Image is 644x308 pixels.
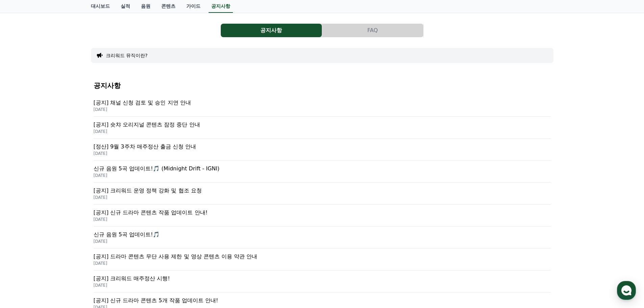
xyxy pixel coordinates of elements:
[94,217,551,222] p: [DATE]
[94,187,551,195] p: [공지] 크리워드 운영 정책 강화 및 협조 요청
[94,239,551,244] p: [DATE]
[106,52,148,59] button: 크리워드 뮤직이란?
[104,224,113,230] span: 설정
[2,214,45,231] a: 홈
[94,99,551,107] p: [공지] 채널 신청 검토 및 승인 지연 안내
[94,151,551,156] p: [DATE]
[94,173,551,178] p: [DATE]
[94,248,551,270] a: [공지] 드라마 콘텐츠 무단 사용 제한 및 영상 콘텐츠 이용 약관 안내 [DATE]
[94,107,551,112] p: [DATE]
[94,165,551,173] p: 신규 음원 5곡 업데이트!🎵 (Midnight Drift - IGNI)
[94,82,551,89] h4: 공지사항
[45,214,87,231] a: 대화
[94,121,551,129] p: [공지] 숏챠 오리지널 콘텐츠 잠정 중단 안내
[94,183,551,205] a: [공지] 크리워드 운영 정책 강화 및 협조 요청 [DATE]
[94,117,551,139] a: [공지] 숏챠 오리지널 콘텐츠 잠정 중단 안내 [DATE]
[221,24,322,37] button: 공지사항
[94,143,551,151] p: [정산] 9월 3주차 매주정산 출금 신청 안내
[94,195,551,200] p: [DATE]
[94,161,551,183] a: 신규 음원 5곡 업데이트!🎵 (Midnight Drift - IGNI) [DATE]
[94,129,551,134] p: [DATE]
[94,253,551,261] p: [공지] 드라마 콘텐츠 무단 사용 제한 및 영상 콘텐츠 이용 약관 안내
[62,225,70,230] span: 대화
[94,297,551,305] p: [공지] 신규 드라마 콘텐츠 5개 작품 업데이트 안내!
[322,24,423,37] button: FAQ
[94,275,551,283] p: [공지] 크리워드 매주정산 시행!
[94,139,551,161] a: [정산] 9월 3주차 매주정산 출금 신청 안내 [DATE]
[94,205,551,227] a: [공지] 신규 드라마 콘텐츠 작품 업데이트 안내! [DATE]
[94,283,551,288] p: [DATE]
[322,24,424,37] a: FAQ
[94,209,551,217] p: [공지] 신규 드라마 콘텐츠 작품 업데이트 안내!
[87,214,130,231] a: 설정
[21,224,25,230] span: 홈
[94,227,551,248] a: 신규 음원 5곡 업데이트!🎵 [DATE]
[94,95,551,117] a: [공지] 채널 신청 검토 및 승인 지연 안내 [DATE]
[94,231,551,239] p: 신규 음원 5곡 업데이트!🎵
[94,270,551,292] a: [공지] 크리워드 매주정산 시행! [DATE]
[94,261,551,266] p: [DATE]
